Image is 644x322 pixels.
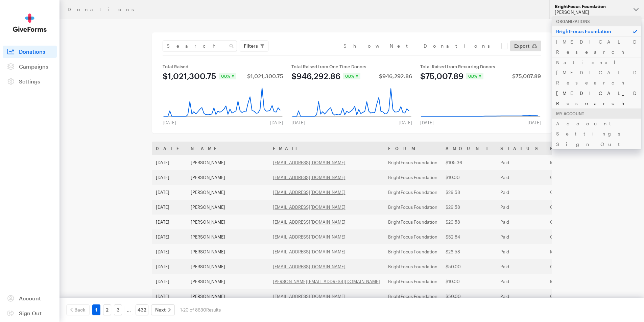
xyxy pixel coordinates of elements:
[442,155,496,170] td: $105.36
[384,244,442,259] td: BrightFocus Foundation
[442,259,496,274] td: $50.00
[3,75,57,88] a: Settings
[19,48,45,55] span: Donations
[546,244,623,259] td: Monthly
[273,279,380,284] a: [PERSON_NAME][EMAIL_ADDRESS][DOMAIN_NAME]
[291,72,340,80] div: $946,292.86
[552,26,641,36] p: BrightFocus Foundation
[152,200,187,215] td: [DATE]
[395,120,416,125] div: [DATE]
[384,229,442,244] td: BrightFocus Foundation
[384,259,442,274] td: BrightFocus Foundation
[416,120,438,125] div: [DATE]
[3,46,57,58] a: Donations
[523,120,545,125] div: [DATE]
[442,244,496,259] td: $26.58
[152,142,187,155] th: Date
[384,155,442,170] td: BrightFocus Foundation
[442,185,496,200] td: $26.58
[163,64,283,69] div: Total Raised
[273,294,345,299] a: [EMAIL_ADDRESS][DOMAIN_NAME]
[546,289,623,304] td: One time
[514,42,529,50] span: Export
[152,244,187,259] td: [DATE]
[187,170,269,185] td: [PERSON_NAME]
[384,215,442,229] td: BrightFocus Foundation
[384,200,442,215] td: BrightFocus Foundation
[187,244,269,259] td: [PERSON_NAME]
[19,310,42,316] span: Sign Out
[206,307,221,313] span: Results
[19,63,48,70] span: Campaigns
[159,120,180,125] div: [DATE]
[291,64,412,69] div: Total Raised from One Time Donors
[552,108,641,119] div: My Account
[3,60,57,73] a: Campaigns
[187,289,269,304] td: [PERSON_NAME]
[114,304,122,315] a: 3
[152,185,187,200] td: [DATE]
[552,139,641,149] a: Sign Out
[273,249,345,254] a: [EMAIL_ADDRESS][DOMAIN_NAME]
[266,120,287,125] div: [DATE]
[152,155,187,170] td: [DATE]
[163,72,216,80] div: $1,021,300.75
[187,229,269,244] td: [PERSON_NAME]
[187,142,269,155] th: Name
[3,292,57,304] a: Account
[187,274,269,289] td: [PERSON_NAME]
[442,274,496,289] td: $10.00
[3,307,57,319] a: Sign Out
[152,259,187,274] td: [DATE]
[19,295,41,301] span: Account
[273,190,345,195] a: [EMAIL_ADDRESS][DOMAIN_NAME]
[136,304,148,315] a: 432
[496,259,546,274] td: Paid
[384,142,442,155] th: Form
[379,73,412,79] div: $946,292.86
[187,185,269,200] td: [PERSON_NAME]
[442,200,496,215] td: $26.58
[273,175,345,180] a: [EMAIL_ADDRESS][DOMAIN_NAME]
[442,142,496,155] th: Amount
[546,200,623,215] td: One time
[151,304,175,315] a: Next
[384,185,442,200] td: BrightFocus Foundation
[510,41,541,51] a: Export
[240,41,268,51] button: Filters
[273,204,345,210] a: [EMAIL_ADDRESS][DOMAIN_NAME]
[343,73,360,79] div: 0.0%
[496,200,546,215] td: Paid
[496,229,546,244] td: Paid
[546,259,623,274] td: One time
[496,170,546,185] td: Paid
[546,155,623,170] td: Monthly
[152,229,187,244] td: [DATE]
[219,73,236,79] div: 0.0%
[103,304,111,315] a: 2
[155,306,166,314] span: Next
[384,274,442,289] td: BrightFocus Foundation
[152,215,187,229] td: [DATE]
[552,36,641,57] a: [MEDICAL_DATA] Research
[420,72,463,80] div: $75,007.89
[496,215,546,229] td: Paid
[244,42,258,50] span: Filters
[180,304,221,315] div: 1-20 of 8630
[152,289,187,304] td: [DATE]
[163,41,237,51] input: Search Name & Email
[442,289,496,304] td: $50.00
[273,160,345,165] a: [EMAIL_ADDRESS][DOMAIN_NAME]
[287,120,309,125] div: [DATE]
[552,118,641,139] a: Account Settings
[546,170,623,185] td: One time
[442,229,496,244] td: $52.84
[187,259,269,274] td: [PERSON_NAME]
[496,185,546,200] td: Paid
[187,215,269,229] td: [PERSON_NAME]
[19,78,40,84] span: Settings
[247,73,283,79] div: $1,021,300.75
[496,142,546,155] th: Status
[555,4,628,9] div: BrightFocus Foundation
[546,185,623,200] td: One time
